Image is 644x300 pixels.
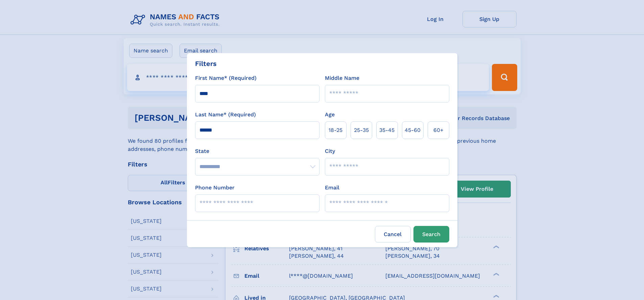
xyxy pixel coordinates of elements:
label: Cancel [375,226,411,243]
label: Age [325,111,335,119]
button: Search [413,226,449,243]
span: 35‑45 [379,126,395,134]
label: First Name* (Required) [195,74,257,82]
span: 25‑35 [354,126,369,134]
label: Middle Name [325,74,359,82]
label: Last Name* (Required) [195,111,256,119]
label: State [195,147,319,155]
label: Email [325,184,339,192]
label: Phone Number [195,184,235,192]
label: City [325,147,335,155]
span: 45‑60 [405,126,421,134]
span: 18‑25 [329,126,342,134]
span: 60+ [433,126,444,134]
div: Filters [195,59,217,69]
